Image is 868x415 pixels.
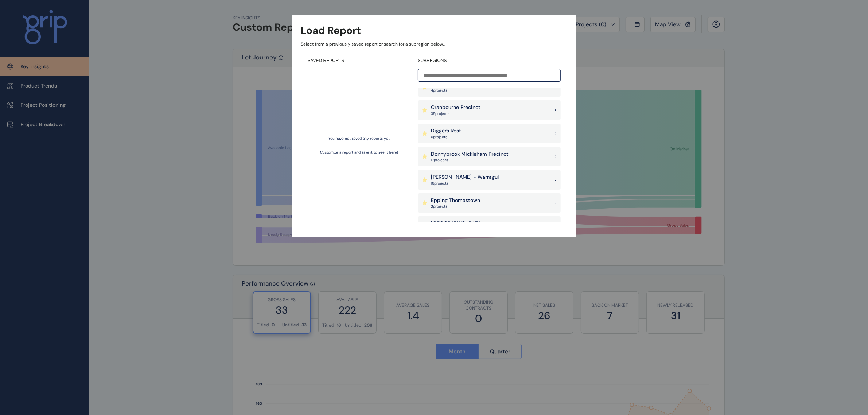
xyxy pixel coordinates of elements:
p: 35 project s [431,111,481,116]
p: Donnybrook Mickleham Precinct [431,151,509,158]
p: 4 project s [431,88,495,93]
h4: SAVED REPORTS [308,58,411,64]
p: Epping Thomastown [431,197,480,204]
p: [GEOGRAPHIC_DATA] [431,220,483,227]
p: 16 project s [431,181,499,186]
p: Select from a previously saved report or search for a subregion below... [301,41,567,47]
p: 3 project s [431,204,480,209]
p: [PERSON_NAME] - Warragul [431,174,499,181]
p: You have not saved any reports yet [329,136,390,141]
p: Cranbourne Precinct [431,104,481,111]
h4: SUBREGIONS [418,58,561,64]
h3: Load Report [301,23,361,38]
p: Customize a report and save it to see it here! [320,150,398,155]
p: Diggers Rest [431,127,462,135]
p: 6 project s [431,135,462,140]
p: 17 project s [431,158,509,163]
